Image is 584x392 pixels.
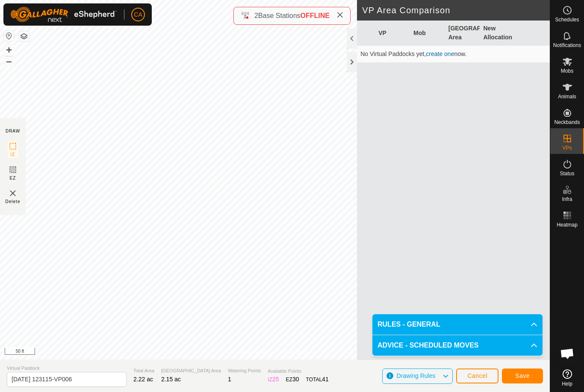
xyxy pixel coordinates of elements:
h2: VP Area Comparison [362,5,550,15]
span: VPs [562,145,572,150]
th: New Allocation [480,21,515,46]
span: 1 [228,376,231,383]
span: Animals [558,94,576,99]
span: [GEOGRAPHIC_DATA] Area [161,367,221,374]
span: 25 [272,376,279,383]
span: IZ [11,151,15,158]
div: Open chat [555,341,580,366]
span: Drawing Rules [396,372,435,379]
span: EZ [10,175,16,181]
span: 41 [322,376,329,383]
span: Infra [562,197,572,202]
span: 2.15 ac [161,376,181,383]
span: 2.22 ac [133,376,153,383]
span: Total Area [133,367,154,374]
span: Mobs [561,68,573,74]
td: No Virtual Paddocks yet, now. [357,46,550,63]
div: TOTAL [306,375,329,384]
button: Cancel [456,368,498,383]
span: Cancel [467,372,487,379]
button: Map Layers [19,31,29,41]
th: [GEOGRAPHIC_DATA] Area [445,21,480,46]
button: Reset Map [4,31,14,41]
a: Contact Us [283,348,309,356]
th: Mob [410,21,445,46]
span: Schedules [555,17,579,22]
p-accordion-header: RULES - GENERAL [372,314,543,335]
img: VP [8,188,18,198]
a: Help [550,366,584,390]
span: Base Stations [258,12,301,19]
div: DRAW [6,128,20,134]
span: ADVICE - SCHEDULED MOVES [378,340,478,351]
a: create one [426,50,454,57]
button: Save [502,368,543,383]
button: – [4,56,14,66]
img: Gallagher Logo [10,7,117,22]
p-accordion-header: ADVICE - SCHEDULED MOVES [372,335,543,356]
a: Privacy Policy [241,348,273,356]
button: + [4,45,14,55]
span: 30 [292,376,299,383]
span: Status [560,171,574,176]
div: EZ [286,375,299,384]
span: 2 [254,12,258,19]
th: VP [375,21,410,46]
span: Watering Points [228,367,261,374]
span: Heatmap [557,222,578,227]
span: Neckbands [554,120,580,125]
span: Virtual Paddock [7,365,127,372]
span: OFFLINE [301,12,330,19]
span: Notifications [553,43,581,48]
div: IZ [268,375,279,384]
span: Save [515,372,530,379]
span: Help [562,381,572,386]
span: CA [134,10,142,19]
span: RULES - GENERAL [378,319,440,330]
span: Delete [6,198,21,205]
span: Available Points [268,368,328,375]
